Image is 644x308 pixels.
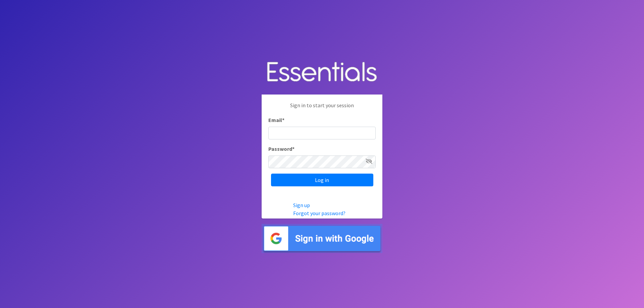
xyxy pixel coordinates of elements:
[293,210,345,217] a: Forgot your password?
[293,202,310,208] a: Sign up
[292,145,294,152] abbr: required
[268,145,294,153] label: Password
[282,117,284,123] abbr: required
[262,224,382,253] img: Sign in with Google
[268,116,284,124] label: Email
[262,55,382,89] img: Human Essentials
[268,101,376,116] p: Sign in to start your session
[271,174,373,186] input: Log in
